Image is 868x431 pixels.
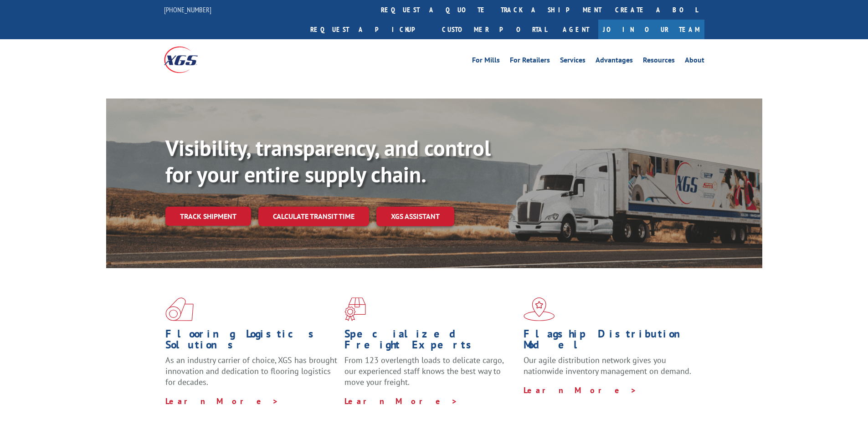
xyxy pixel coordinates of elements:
a: For Mills [472,57,500,67]
img: xgs-icon-focused-on-flooring-red [344,297,366,321]
a: Track shipment [165,207,251,226]
a: XGS ASSISTANT [376,207,454,226]
p: From 123 overlength loads to delicate cargo, our experienced staff knows the best way to move you... [344,355,517,395]
h1: Flooring Logistics Solutions [165,328,338,355]
h1: Specialized Freight Experts [344,328,517,355]
img: xgs-icon-flagship-distribution-model-red [524,297,555,321]
a: Request a pickup [303,20,435,39]
h1: Flagship Distribution Model [524,328,696,355]
a: For Retailers [510,57,550,67]
a: Learn More > [524,385,637,395]
a: Resources [643,57,675,67]
a: Learn More > [344,396,458,406]
a: Customer Portal [435,20,554,39]
a: [PHONE_NUMBER] [164,5,211,14]
a: Advantages [596,57,633,67]
a: Services [560,57,586,67]
span: Our agile distribution network gives you nationwide inventory management on demand. [524,355,691,376]
a: Calculate transit time [258,207,369,226]
a: Learn More > [165,396,279,406]
span: As an industry carrier of choice, XGS has brought innovation and dedication to flooring logistics... [165,355,337,387]
a: Agent [554,20,598,39]
img: xgs-icon-total-supply-chain-intelligence-red [165,297,194,321]
b: Visibility, transparency, and control for your entire supply chain. [165,134,491,188]
a: About [685,57,704,67]
a: Join Our Team [598,20,704,39]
